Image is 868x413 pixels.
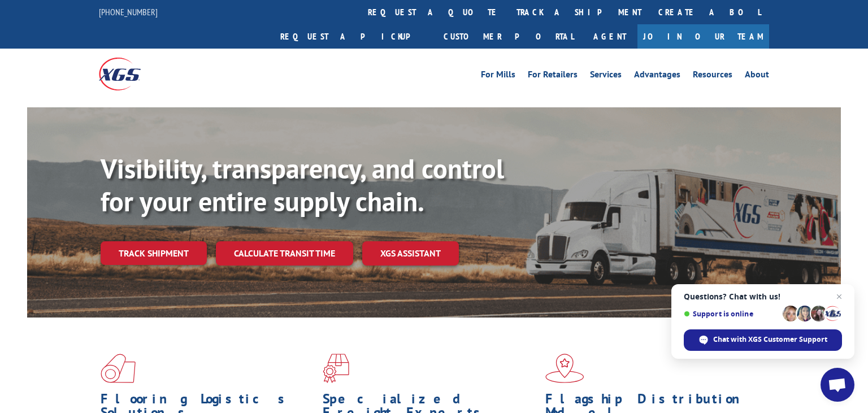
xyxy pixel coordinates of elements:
[684,310,779,318] span: Support is online
[745,70,769,82] a: About
[582,24,637,49] a: Agent
[216,241,353,266] a: Calculate transit time
[545,354,584,383] img: xgs-icon-flagship-distribution-model-red
[101,354,136,383] img: xgs-icon-total-supply-chain-intelligence-red
[272,24,435,49] a: Request a pickup
[821,368,854,402] div: Open chat
[590,70,622,82] a: Services
[99,6,158,18] a: [PHONE_NUMBER]
[637,24,769,49] a: Join Our Team
[684,292,842,301] span: Questions? Chat with us!
[528,70,578,82] a: For Retailers
[101,241,207,265] a: Track shipment
[323,354,349,383] img: xgs-icon-focused-on-flooring-red
[713,334,827,345] span: Chat with XGS Customer Support
[481,70,515,82] a: For Mills
[832,290,846,303] span: Close chat
[435,24,582,49] a: Customer Portal
[634,70,680,82] a: Advantages
[693,70,732,82] a: Resources
[684,329,842,351] div: Chat with XGS Customer Support
[101,151,504,219] b: Visibility, transparency, and control for your entire supply chain.
[362,241,459,266] a: XGS ASSISTANT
